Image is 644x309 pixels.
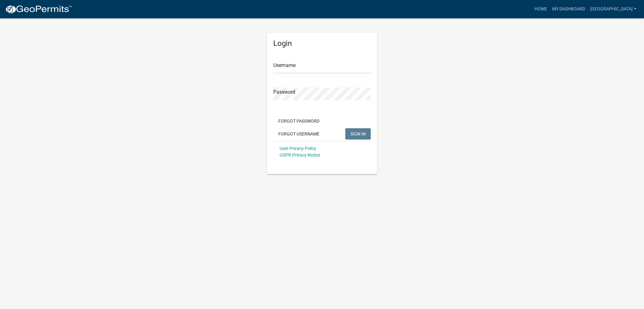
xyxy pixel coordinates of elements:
h5: Login [273,39,371,48]
button: Forgot Username [273,128,325,140]
span: SIGN IN [350,131,366,136]
a: Home [532,3,550,15]
button: SIGN IN [345,128,371,140]
button: Forgot Password [273,115,325,127]
a: GDPR Privacy Notice [280,152,320,157]
a: My Dashboard [550,3,588,15]
a: User Privacy Policy [280,146,316,151]
a: [GEOGRAPHIC_DATA] [588,3,639,15]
